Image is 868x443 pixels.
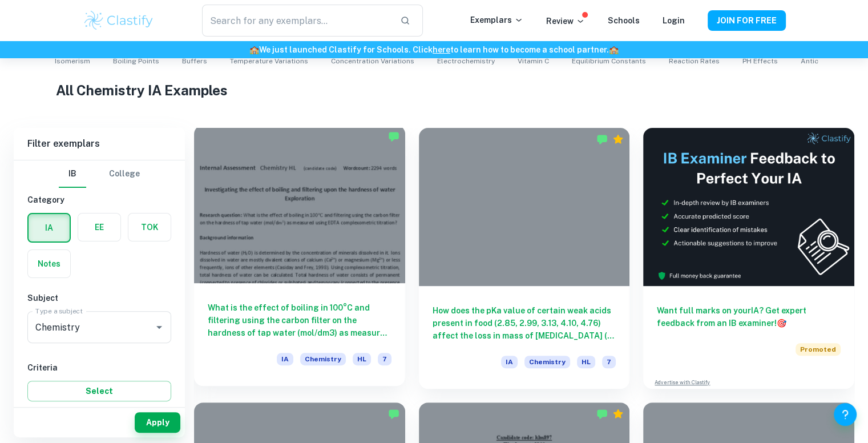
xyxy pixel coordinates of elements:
[433,45,450,54] a: here
[28,250,70,277] button: Notes
[135,412,180,433] button: Apply
[27,292,171,304] h6: Subject
[78,214,120,241] button: EE
[643,128,854,389] a: Want full marks on yourIA? Get expert feedback from an IB examiner!PromotedAdvertise with Clastify
[596,408,608,420] img: Marked
[128,214,171,241] button: TOK
[109,160,140,188] button: College
[546,15,585,27] p: Review
[83,9,155,32] img: Clastify logo
[433,304,616,342] h6: How does the pKa value of certain weak acids present in food (2.85, 2.99, 3.13, 4.10, 4.76) affec...
[742,56,778,66] span: pH Effects
[35,306,83,316] label: Type a subject
[388,131,399,142] img: Marked
[56,80,813,100] h1: All Chemistry IA Examples
[612,134,624,145] div: Premium
[59,160,86,188] button: IB
[524,356,570,368] span: Chemistry
[331,56,414,66] span: Concentration Variations
[596,134,608,145] img: Marked
[27,194,171,206] h6: Category
[151,319,167,335] button: Open
[437,56,495,66] span: Electrochemistry
[663,16,685,25] a: Login
[577,356,595,368] span: HL
[796,343,841,356] span: Promoted
[202,5,390,37] input: Search for any exemplars...
[834,403,857,426] button: Help and Feedback
[708,10,786,31] button: JOIN FOR FREE
[612,408,624,420] div: Premium
[608,16,640,25] a: Schools
[59,160,140,188] div: Filter type choice
[300,353,346,365] span: Chemistry
[14,128,185,160] h6: Filter exemplars
[353,353,371,365] span: HL
[249,45,259,54] span: 🏫
[501,356,518,368] span: IA
[777,319,786,328] span: 🎯
[182,56,207,66] span: Buffers
[230,56,308,66] span: Temperature Variations
[29,214,70,241] button: IA
[572,56,646,66] span: Equilibrium Constants
[602,356,616,368] span: 7
[655,378,710,386] a: Advertise with Clastify
[643,128,854,286] img: Thumbnail
[669,56,720,66] span: Reaction Rates
[27,361,171,374] h6: Criteria
[470,14,523,26] p: Exemplars
[609,45,619,54] span: 🏫
[2,43,866,56] h6: We just launched Clastify for Schools. Click to learn how to become a school partner.
[518,56,549,66] span: Vitamin C
[55,56,90,66] span: Isomerism
[27,381,171,401] button: Select
[194,128,405,389] a: What is the effect of boiling in 100°C and filtering using the carbon filter on the hardness of t...
[378,353,391,365] span: 7
[657,304,841,329] h6: Want full marks on your IA ? Get expert feedback from an IB examiner!
[113,56,159,66] span: Boiling Points
[388,408,399,420] img: Marked
[419,128,630,389] a: How does the pKa value of certain weak acids present in food (2.85, 2.99, 3.13, 4.10, 4.76) affec...
[208,301,391,339] h6: What is the effect of boiling in 100°C and filtering using the carbon filter on the hardness of t...
[277,353,293,365] span: IA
